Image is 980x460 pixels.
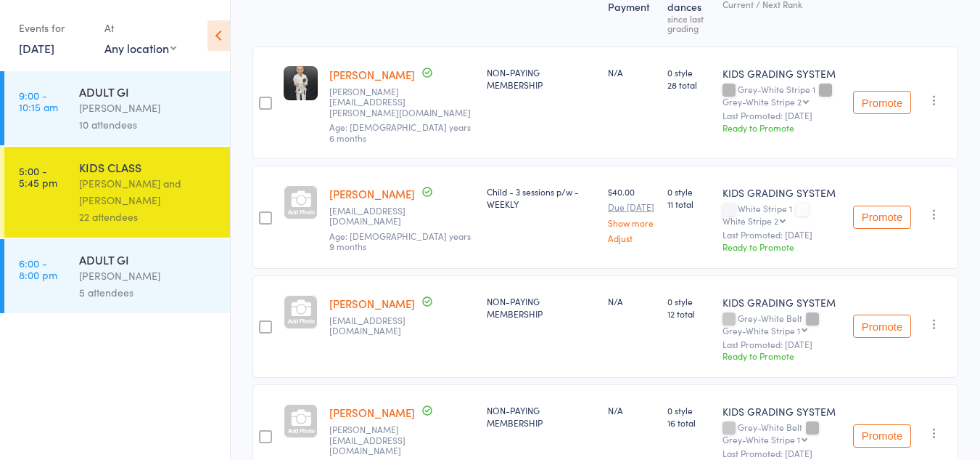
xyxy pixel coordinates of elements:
[329,315,475,336] small: rob.goodby@hotmail.com
[79,251,218,267] div: ADULT GI
[608,233,656,243] a: Adjust
[19,16,90,40] div: Events for
[722,121,841,134] div: Ready to Promote
[722,241,841,253] div: Ready to Promote
[284,66,318,100] img: image1727394868.png
[667,307,711,320] span: 12 total
[4,147,230,238] a: 5:00 -5:45 pmKIDS CLASS[PERSON_NAME] and [PERSON_NAME]22 attendees
[79,267,218,284] div: [PERSON_NAME]
[79,116,218,133] div: 10 attendees
[667,295,711,307] span: 0 style
[608,185,656,243] div: $40.00
[104,16,176,40] div: At
[667,404,711,416] span: 0 style
[853,315,911,338] button: Promote
[722,313,841,335] div: Grey-White Belt
[329,67,415,82] a: [PERSON_NAME]
[722,448,841,459] small: Last Promoted: [DATE]
[722,404,841,419] div: KIDS GRADING SYSTEM
[79,175,218,209] div: [PERSON_NAME] and [PERSON_NAME]
[667,78,711,91] span: 28 total
[667,185,711,198] span: 0 style
[722,97,802,106] div: Grey-White Stripe 2
[79,209,218,225] div: 22 attendees
[722,422,841,444] div: Grey-White Belt
[722,339,841,350] small: Last Promoted: [DATE]
[853,424,911,448] button: Promote
[722,203,841,225] div: White Stripe 1
[19,165,57,188] time: 5:00 - 5:45 pm
[329,121,471,143] span: Age: [DEMOGRAPHIC_DATA] years 6 months
[608,295,656,307] div: N/A
[722,110,841,121] small: Last Promoted: [DATE]
[722,216,778,225] div: White Stripe 2
[19,40,54,56] a: [DATE]
[487,404,596,429] div: NON-PAYING MEMBERSHIP
[722,435,800,444] div: Grey-White Stripe 1
[4,71,230,145] a: 9:00 -10:15 amADULT GI[PERSON_NAME]10 attendees
[79,284,218,301] div: 5 attendees
[722,185,841,200] div: KIDS GRADING SYSTEM
[667,416,711,429] span: 16 total
[853,206,911,229] button: Promote
[329,230,471,252] span: Age: [DEMOGRAPHIC_DATA] years 9 months
[487,185,596,210] div: Child - 3 sessions p/w - WEEKLY
[79,84,218,100] div: ADULT GI
[608,404,656,416] div: N/A
[487,66,596,91] div: NON-PAYING MEMBERSHIP
[608,202,656,212] small: Due [DATE]
[329,186,415,201] a: [PERSON_NAME]
[667,198,711,210] span: 11 total
[329,206,475,227] small: jaxjeffries7@gmail.com
[722,295,841,310] div: KIDS GRADING SYSTEM
[722,84,841,106] div: Grey-White Stripe 1
[722,66,841,81] div: KIDS GRADING SYSTEM
[667,66,711,78] span: 0 style
[79,100,218,116] div: [PERSON_NAME]
[79,159,218,175] div: KIDS CLASS
[329,424,475,456] small: rebecca.goodby@hotmail.com
[608,66,656,78] div: N/A
[853,91,911,114] button: Promote
[19,257,57,281] time: 6:00 - 8:00 pm
[608,218,656,227] a: Show more
[104,40,176,56] div: Any location
[4,239,230,313] a: 6:00 -8:00 pmADULT GI[PERSON_NAME]5 attendees
[19,89,58,113] time: 9:00 - 10:15 am
[722,350,841,362] div: Ready to Promote
[667,14,711,33] div: since last grading
[722,230,841,240] small: Last Promoted: [DATE]
[329,296,415,311] a: [PERSON_NAME]
[329,86,475,118] small: Bridget.geraghty@outlook.com
[487,295,596,320] div: NON-PAYING MEMBERSHIP
[722,326,800,335] div: Grey-White Stripe 1
[329,405,415,420] a: [PERSON_NAME]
